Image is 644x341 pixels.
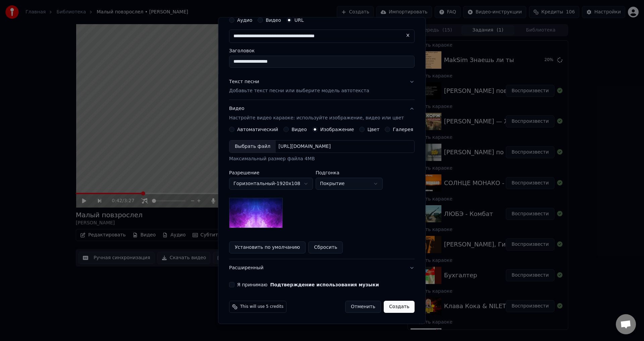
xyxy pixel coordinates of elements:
p: Настройте видео караоке: используйте изображение, видео или цвет [229,115,404,122]
label: URL [294,18,304,22]
label: Видео [266,18,281,22]
div: Текст песни [229,78,259,85]
p: Добавьте текст песни или выберите модель автотекста [229,88,369,95]
label: Изображение [320,127,354,132]
button: Создать [384,301,415,313]
div: Видео [229,106,404,122]
label: Заголовок [229,48,415,53]
div: [URL][DOMAIN_NAME] [276,144,333,150]
button: ВидеоНастройте видео караоке: используйте изображение, видео или цвет [229,100,415,127]
label: Автоматический [237,127,278,132]
button: Текст песниДобавьте текст песни или выберите модель автотекста [229,73,415,100]
label: Аудио [237,18,252,22]
div: Максимальный размер файла 4MB [229,156,415,163]
label: Галерея [393,127,414,132]
label: Подгонка [316,171,383,175]
button: Расширенный [229,260,415,277]
div: Выбрать файл [229,141,276,153]
label: Цвет [368,127,380,132]
span: This will use 5 credits [240,304,283,310]
button: Я принимаю [270,283,379,287]
button: Установить по умолчанию [229,242,306,254]
label: Разрешение [229,171,313,175]
label: Видео [291,127,307,132]
div: ВидеоНастройте видео караоке: используйте изображение, видео или цвет [229,127,415,259]
button: Сбросить [309,242,343,254]
label: Я принимаю [237,283,379,287]
button: Отменить [345,301,381,313]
